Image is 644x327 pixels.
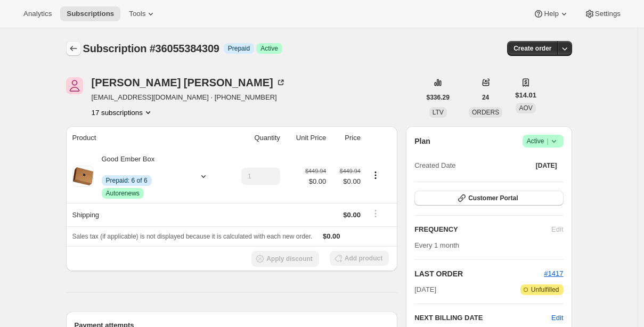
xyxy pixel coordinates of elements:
small: $449.94 [340,168,361,174]
div: Good Ember Box [94,154,190,199]
span: Unfulfilled [531,285,559,294]
button: Edit [551,313,563,323]
span: Analytics [23,10,52,18]
span: | [547,137,548,145]
span: AOV [519,104,532,112]
h2: FREQUENCY [414,224,551,235]
span: Subscriptions [67,10,114,18]
h2: NEXT BILLING DATE [414,313,551,323]
span: Create order [513,44,551,53]
span: $0.00 [305,176,326,187]
span: LTV [433,109,444,116]
button: Subscriptions [66,41,81,56]
div: [PERSON_NAME] [PERSON_NAME] [92,77,286,88]
span: Customer Portal [468,194,518,202]
button: Customer Portal [414,191,563,206]
span: Help [544,10,558,18]
th: Quantity [226,126,283,150]
span: [EMAIL_ADDRESS][DOMAIN_NAME] · [PHONE_NUMBER] [92,92,286,103]
button: Settings [578,6,627,21]
span: [DATE] [414,284,436,295]
span: Prepaid: 6 of 6 [106,176,148,185]
button: Create order [507,41,558,56]
button: Product actions [367,169,384,181]
button: Product actions [92,107,153,118]
span: Active [527,136,559,146]
span: $0.00 [323,232,340,240]
button: $336.29 [420,90,456,105]
h2: LAST ORDER [414,268,544,279]
th: Product [66,126,226,150]
img: product img [72,166,94,187]
span: Settings [595,10,621,18]
span: Prepaid [228,44,250,53]
h2: Plan [414,136,430,146]
th: Shipping [66,203,226,226]
span: $0.00 [332,176,361,187]
span: $14.01 [515,90,536,101]
span: Autorenews [106,189,140,198]
span: [DATE] [536,161,557,170]
button: Shipping actions [367,208,384,219]
button: Tools [123,6,162,21]
button: Analytics [17,6,58,21]
span: ORDERS [472,109,499,116]
small: $449.94 [305,168,326,174]
span: Active [260,44,278,53]
a: #1417 [544,269,563,277]
span: catherine savard [66,77,83,94]
button: [DATE] [529,158,564,173]
span: $336.29 [427,93,450,102]
span: 24 [482,93,489,102]
button: 24 [476,90,495,105]
span: $0.00 [343,211,361,219]
span: Created Date [414,160,455,171]
button: Subscriptions [60,6,120,21]
button: #1417 [544,268,563,279]
span: Subscription #36055384309 [83,43,219,54]
span: Sales tax (if applicable) is not displayed because it is calculated with each new order. [72,233,313,240]
span: Tools [129,10,145,18]
button: Help [527,6,575,21]
th: Unit Price [283,126,329,150]
span: Every 1 month [414,241,459,249]
th: Price [329,126,364,150]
